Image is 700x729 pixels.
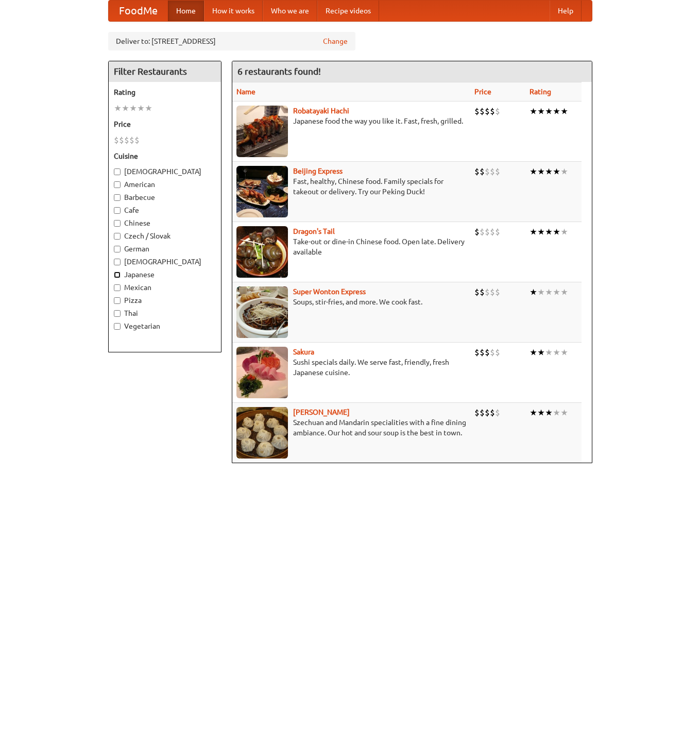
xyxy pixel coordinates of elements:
[134,134,140,146] li: $
[114,257,216,267] label: [DEMOGRAPHIC_DATA]
[485,166,490,177] li: $
[293,287,366,296] a: Super Wonton Express
[293,348,314,356] a: Sakura
[490,166,495,177] li: $
[495,106,500,117] li: $
[530,286,537,298] li: ★
[545,166,553,177] li: ★
[553,347,560,358] li: ★
[114,119,216,129] h5: Price
[114,308,216,318] label: Thai
[263,1,317,21] a: Who we are
[293,167,343,175] b: Beijing Express
[323,36,348,46] a: Change
[293,227,335,235] a: Dragon's Tail
[114,207,121,214] input: Cafe
[530,226,537,238] li: ★
[530,407,537,418] li: ★
[236,88,255,96] a: Name
[530,88,551,96] a: Rating
[553,166,560,177] li: ★
[485,347,490,358] li: $
[236,347,288,398] img: sakura.jpg
[114,205,216,215] label: Cafe
[560,226,568,238] li: ★
[495,166,500,177] li: $
[490,347,495,358] li: $
[537,106,545,117] li: ★
[545,407,553,418] li: ★
[137,103,145,114] li: ★
[495,286,500,298] li: $
[114,297,121,304] input: Pizza
[114,231,216,241] label: Czech / Slovak
[114,284,121,291] input: Mexican
[114,168,121,175] input: [DEMOGRAPHIC_DATA]
[109,1,168,21] a: FoodMe
[114,272,121,278] input: Japanese
[168,1,204,21] a: Home
[480,226,485,238] li: $
[480,166,485,177] li: $
[236,166,288,217] img: beijing.jpg
[114,194,121,201] input: Barbecue
[236,106,288,157] img: robatayaki.jpg
[114,244,216,254] label: German
[293,408,350,416] a: [PERSON_NAME]
[129,134,134,146] li: $
[114,310,121,317] input: Thai
[530,106,537,117] li: ★
[553,106,560,117] li: ★
[114,87,216,97] h5: Rating
[114,220,121,227] input: Chinese
[474,407,480,418] li: $
[122,103,129,114] li: ★
[490,106,495,117] li: $
[560,166,568,177] li: ★
[480,407,485,418] li: $
[537,166,545,177] li: ★
[114,233,121,240] input: Czech / Slovak
[204,1,263,21] a: How it works
[474,88,491,96] a: Price
[108,32,355,50] div: Deliver to: [STREET_ADDRESS]
[480,106,485,117] li: $
[480,347,485,358] li: $
[114,134,119,146] li: $
[537,226,545,238] li: ★
[490,407,495,418] li: $
[545,286,553,298] li: ★
[114,246,121,252] input: German
[317,1,379,21] a: Recipe videos
[474,347,480,358] li: $
[114,321,216,331] label: Vegetarian
[293,107,349,115] a: Robatayaki Hachi
[485,226,490,238] li: $
[560,347,568,358] li: ★
[114,295,216,306] label: Pizza
[145,103,152,114] li: ★
[553,286,560,298] li: ★
[114,269,216,280] label: Japanese
[114,259,121,265] input: [DEMOGRAPHIC_DATA]
[114,323,121,330] input: Vegetarian
[236,297,467,307] p: Soups, stir-fries, and more. We cook fast.
[474,286,480,298] li: $
[236,417,467,438] p: Szechuan and Mandarin specialities with a fine dining ambiance. Our hot and sour soup is the best...
[485,106,490,117] li: $
[545,106,553,117] li: ★
[545,226,553,238] li: ★
[124,134,129,146] li: $
[236,286,288,338] img: superwonton.jpg
[114,192,216,202] label: Barbecue
[474,106,480,117] li: $
[485,407,490,418] li: $
[114,181,121,188] input: American
[236,236,467,257] p: Take-out or dine-in Chinese food. Open late. Delivery available
[114,282,216,293] label: Mexican
[474,166,480,177] li: $
[537,286,545,298] li: ★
